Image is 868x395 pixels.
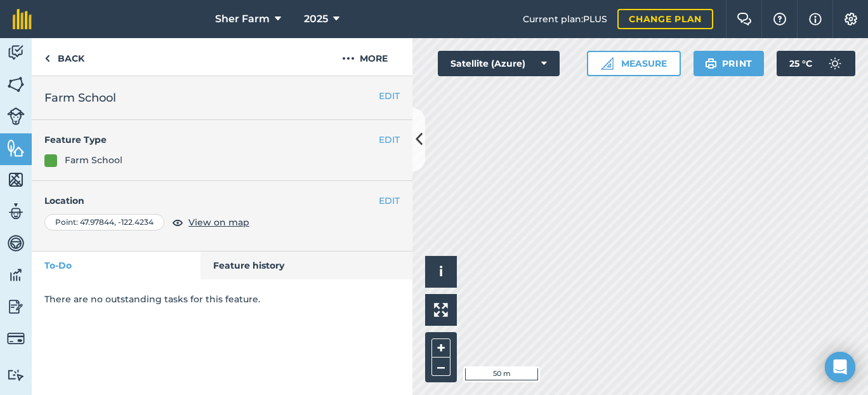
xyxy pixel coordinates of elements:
img: fieldmargin Logo [13,9,32,29]
button: Satellite (Azure) [438,51,560,76]
img: Two speech bubbles overlapping with the left bubble in the forefront [737,13,752,25]
div: Open Intercom Messenger [825,352,855,382]
div: Farm School [65,153,122,167]
a: Back [32,38,97,76]
img: svg+xml;base64,PD94bWwgdmVyc2lvbj0iMS4wIiBlbmNvZGluZz0idXRmLTgiPz4KPCEtLSBHZW5lcmF0b3I6IEFkb2JlIE... [7,330,25,347]
img: A cog icon [843,13,858,25]
img: svg+xml;base64,PD94bWwgdmVyc2lvbj0iMS4wIiBlbmNvZGluZz0idXRmLTgiPz4KPCEtLSBHZW5lcmF0b3I6IEFkb2JlIE... [7,202,25,221]
h2: Farm School [44,89,400,107]
img: svg+xml;base64,PHN2ZyB4bWxucz0iaHR0cDovL3d3dy53My5vcmcvMjAwMC9zdmciIHdpZHRoPSIxOSIgaGVpZ2h0PSIyNC... [705,56,717,71]
img: svg+xml;base64,PD94bWwgdmVyc2lvbj0iMS4wIiBlbmNvZGluZz0idXRmLTgiPz4KPCEtLSBHZW5lcmF0b3I6IEFkb2JlIE... [7,297,25,316]
p: There are no outstanding tasks for this feature. [44,292,400,306]
img: svg+xml;base64,PHN2ZyB4bWxucz0iaHR0cDovL3d3dy53My5vcmcvMjAwMC9zdmciIHdpZHRoPSIxNyIgaGVpZ2h0PSIxNy... [809,11,822,27]
img: A question mark icon [772,13,787,25]
a: Feature history [201,251,413,279]
span: Sher Farm [215,11,270,27]
span: 25 ° C [789,51,812,76]
img: svg+xml;base64,PD94bWwgdmVyc2lvbj0iMS4wIiBlbmNvZGluZz0idXRmLTgiPz4KPCEtLSBHZW5lcmF0b3I6IEFkb2JlIE... [7,369,25,381]
a: To-Do [32,251,201,279]
button: Measure [587,51,681,76]
img: svg+xml;base64,PD94bWwgdmVyc2lvbj0iMS4wIiBlbmNvZGluZz0idXRmLTgiPz4KPCEtLSBHZW5lcmF0b3I6IEFkb2JlIE... [7,107,25,125]
button: Print [694,51,765,76]
button: + [431,338,450,358]
img: svg+xml;base64,PHN2ZyB4bWxucz0iaHR0cDovL3d3dy53My5vcmcvMjAwMC9zdmciIHdpZHRoPSI1NiIgaGVpZ2h0PSI2MC... [7,138,25,157]
img: Four arrows, one pointing top left, one top right, one bottom right and the last bottom left [434,303,448,317]
img: svg+xml;base64,PHN2ZyB4bWxucz0iaHR0cDovL3d3dy53My5vcmcvMjAwMC9zdmciIHdpZHRoPSI5IiBoZWlnaHQ9IjI0Ii... [44,51,50,66]
button: EDIT [379,194,400,208]
img: svg+xml;base64,PD94bWwgdmVyc2lvbj0iMS4wIiBlbmNvZGluZz0idXRmLTgiPz4KPCEtLSBHZW5lcmF0b3I6IEFkb2JlIE... [822,51,848,76]
h4: Location [44,194,400,208]
img: svg+xml;base64,PD94bWwgdmVyc2lvbj0iMS4wIiBlbmNvZGluZz0idXRmLTgiPz4KPCEtLSBHZW5lcmF0b3I6IEFkb2JlIE... [7,43,25,62]
button: i [425,256,457,288]
button: EDIT [379,89,400,103]
img: svg+xml;base64,PD94bWwgdmVyc2lvbj0iMS4wIiBlbmNvZGluZz0idXRmLTgiPz4KPCEtLSBHZW5lcmF0b3I6IEFkb2JlIE... [7,234,25,253]
img: Ruler icon [601,57,614,70]
span: Current plan : PLUS [523,12,607,26]
button: More [317,38,412,76]
a: Change plan [617,9,713,29]
h4: Feature Type [44,133,379,147]
span: View on map [188,215,249,229]
button: 25 °C [777,51,855,76]
img: svg+xml;base64,PHN2ZyB4bWxucz0iaHR0cDovL3d3dy53My5vcmcvMjAwMC9zdmciIHdpZHRoPSI1NiIgaGVpZ2h0PSI2MC... [7,170,25,189]
img: svg+xml;base64,PD94bWwgdmVyc2lvbj0iMS4wIiBlbmNvZGluZz0idXRmLTgiPz4KPCEtLSBHZW5lcmF0b3I6IEFkb2JlIE... [7,265,25,285]
img: svg+xml;base64,PHN2ZyB4bWxucz0iaHR0cDovL3d3dy53My5vcmcvMjAwMC9zdmciIHdpZHRoPSIxOCIgaGVpZ2h0PSIyNC... [172,215,183,230]
button: EDIT [379,133,400,147]
img: svg+xml;base64,PHN2ZyB4bWxucz0iaHR0cDovL3d3dy53My5vcmcvMjAwMC9zdmciIHdpZHRoPSI1NiIgaGVpZ2h0PSI2MC... [7,75,25,94]
button: – [431,358,450,376]
div: Point : 47.97844 , -122.4234 [44,214,164,231]
span: i [439,264,443,279]
span: 2025 [304,11,328,27]
img: svg+xml;base64,PHN2ZyB4bWxucz0iaHR0cDovL3d3dy53My5vcmcvMjAwMC9zdmciIHdpZHRoPSIyMCIgaGVpZ2h0PSIyNC... [342,51,355,66]
button: View on map [172,215,249,230]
